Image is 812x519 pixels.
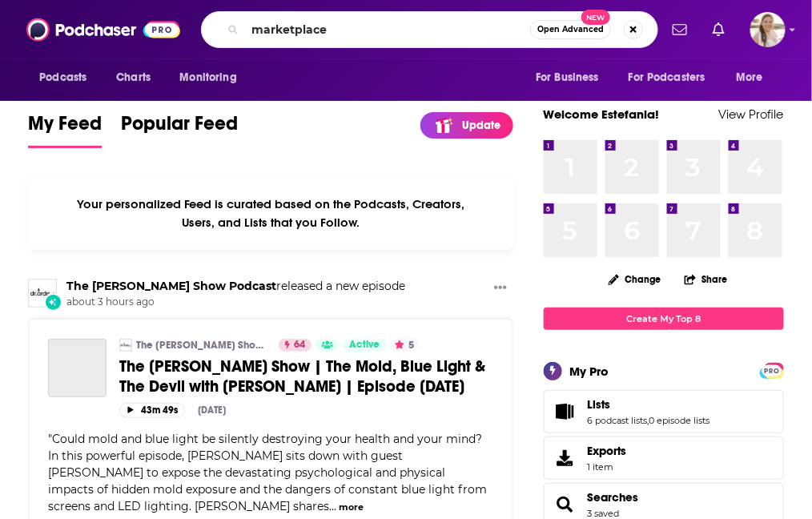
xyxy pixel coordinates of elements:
[588,508,620,519] a: 3 saved
[119,356,485,396] span: The [PERSON_NAME] Show | The Mold, Blue Light & The Devil with [PERSON_NAME] | Episode [DATE]
[599,269,671,289] button: Change
[66,279,276,293] a: The Dr. Ardis Show Podcast
[119,356,493,396] a: The [PERSON_NAME] Show | The Mold, Blue Light & The Devil with [PERSON_NAME] | Episode [DATE]
[39,66,86,89] span: Podcasts
[26,14,180,45] img: Podchaser - Follow, Share and Rate Podcasts
[588,397,710,412] a: Lists
[28,279,57,308] img: The Dr. Ardis Show Podcast
[618,62,729,93] button: open menu
[544,437,784,480] a: Exports
[750,12,786,47] span: Logged in as acquavie
[750,12,786,47] img: User Profile
[28,62,107,93] button: open menu
[737,66,764,89] span: More
[581,10,610,25] span: New
[344,339,387,352] a: Active
[28,111,102,148] a: My Feed
[121,111,238,145] span: Popular Feed
[544,308,784,329] a: Create My Top 8
[329,499,336,513] span: ...
[28,111,102,145] span: My Feed
[106,62,160,93] a: Charts
[544,107,660,122] a: Welcome Estefania!
[666,16,693,43] a: Show notifications dropdown
[121,111,238,148] a: Popular Feed
[588,461,627,473] span: 1 item
[762,364,782,376] a: PRO
[719,107,784,122] a: View Profile
[168,62,257,93] button: open menu
[201,11,658,48] div: Search podcasts, credits, & more...
[136,339,268,352] a: The [PERSON_NAME] Show Podcast
[350,337,380,353] span: Active
[294,337,305,353] span: 64
[570,364,609,379] div: My Pro
[66,279,405,294] h3: released a new episode
[530,20,611,39] button: Open AdvancedNew
[726,62,784,93] button: open menu
[549,493,581,516] a: Searches
[462,119,500,132] p: Update
[629,66,705,89] span: For Podcasters
[588,444,627,458] span: Exports
[544,390,784,433] span: Lists
[588,397,611,412] span: Lists
[588,415,648,426] a: 6 podcast lists
[536,66,599,89] span: For Business
[339,501,364,514] button: more
[648,415,649,426] span: ,
[525,62,619,93] button: open menu
[684,264,729,295] button: Share
[28,177,513,250] div: Your personalized Feed is curated based on the Podcasts, Creators, Users, and Lists that you Follow.
[48,339,107,397] a: The Dr. Ardis Show | The Mold, Blue Light & The Devil with Daniel Huber | Episode 10.01.2025
[762,365,782,377] span: PRO
[245,17,530,42] input: Search podcasts, credits, & more...
[706,16,731,43] a: Show notifications dropdown
[48,432,487,513] span: "
[488,279,513,299] button: Show More Button
[649,415,710,426] a: 0 episode lists
[279,339,312,352] a: 64
[119,403,185,418] button: 43m 49s
[549,400,581,423] a: Lists
[179,66,236,89] span: Monitoring
[116,66,151,89] span: Charts
[66,296,405,309] span: about 3 hours ago
[549,447,581,469] span: Exports
[420,112,513,139] a: Update
[390,339,419,352] button: 5
[588,490,639,505] a: Searches
[750,12,786,47] button: Show profile menu
[48,432,487,513] span: Could mold and blue light be silently destroying your health and your mind? In this powerful epis...
[44,293,62,311] div: New Episode
[198,404,226,416] div: [DATE]
[119,339,132,352] img: The Dr. Ardis Show Podcast
[537,26,604,34] span: Open Advanced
